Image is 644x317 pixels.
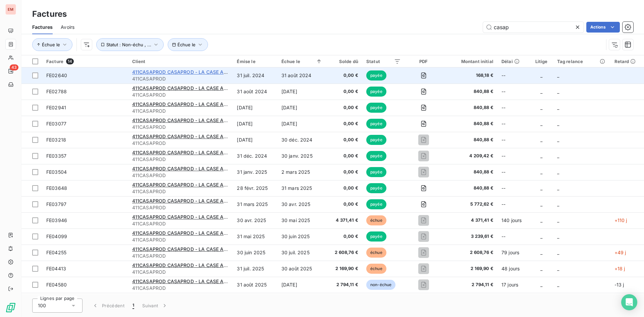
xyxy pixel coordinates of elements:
[557,121,559,126] span: _
[534,59,549,64] div: Litige
[132,204,229,211] span: 411CASAPROD
[132,230,239,236] span: 411CASAPROD CASAPROD - LA CASE A PAINS
[330,185,358,192] span: 0,00 €
[446,265,493,272] span: 2 169,90 €
[233,100,277,116] td: [DATE]
[557,105,559,110] span: _
[277,132,326,148] td: 30 déc. 2024
[614,282,624,287] span: -13 j
[366,103,386,113] span: payée
[483,22,584,33] input: Rechercher
[497,84,530,100] td: --
[46,266,66,271] span: FE04413
[446,104,493,111] span: 840,88 €
[233,261,277,277] td: 31 juil. 2025
[557,266,559,271] span: _
[330,217,358,224] span: 4 371,41 €
[132,75,229,82] span: 411CASAPROD
[330,72,358,79] span: 0,00 €
[66,58,74,64] span: 14
[540,121,542,126] span: _
[10,64,18,70] span: 43
[557,59,606,64] div: Tag relance
[138,299,172,313] button: Suivant
[177,42,196,47] span: Échue le
[233,277,277,293] td: 31 août 2025
[366,280,395,290] span: non-échue
[366,151,386,161] span: payée
[497,212,530,228] td: 140 jours
[277,277,326,293] td: [DATE]
[46,89,67,94] span: FE02788
[497,277,530,293] td: 17 jours
[132,85,239,91] span: 411CASAPROD CASAPROD - LA CASE A PAINS
[366,199,386,209] span: payée
[557,233,559,239] span: _
[557,153,559,159] span: _
[277,164,326,180] td: 2 mars 2025
[132,302,134,309] span: 1
[540,89,542,94] span: _
[132,182,239,188] span: 411CASAPROD CASAPROD - LA CASE A PAINS
[330,153,358,159] span: 0,00 €
[32,38,72,51] button: Échue le
[132,214,239,220] span: 411CASAPROD CASAPROD - LA CASE A PAINS
[557,217,559,223] span: _
[540,201,542,207] span: _
[366,59,401,64] div: Statut
[557,201,559,207] span: _
[446,217,493,224] span: 4 371,41 €
[330,233,358,240] span: 0,00 €
[497,67,530,84] td: --
[557,89,559,94] span: _
[233,245,277,261] td: 30 juin 2025
[132,134,239,139] span: 411CASAPROD CASAPROD - LA CASE A PAINS
[132,198,239,204] span: 411CASAPROD CASAPROD - LA CASE A PAINS
[330,249,358,256] span: 2 608,76 €
[557,72,559,78] span: _
[132,278,239,284] span: 411CASAPROD CASAPROD - LA CASE A PAINS
[132,140,229,147] span: 411CASAPROD
[233,164,277,180] td: 31 janv. 2025
[366,183,386,193] span: payée
[366,119,386,129] span: payée
[446,59,493,64] div: Montant initial
[501,59,526,64] div: Délai
[277,228,326,245] td: 30 juin 2025
[46,137,66,143] span: FE03218
[614,59,640,64] div: Retard
[132,156,229,163] span: 411CASAPROD
[277,245,326,261] td: 30 juil. 2025
[281,59,322,64] div: Échue le
[540,137,542,143] span: _
[46,250,66,255] span: FE04255
[132,117,239,123] span: 411CASAPROD CASAPROD - LA CASE A PAINS
[277,212,326,228] td: 30 mai 2025
[330,281,358,288] span: 2 794,11 €
[38,302,46,309] span: 100
[46,105,66,110] span: FE02941
[330,104,358,111] span: 0,00 €
[540,153,542,159] span: _
[557,169,559,175] span: _
[237,59,273,64] div: Émise le
[233,67,277,84] td: 31 juil. 2024
[132,150,239,155] span: 411CASAPROD CASAPROD - LA CASE A PAINS
[277,261,326,277] td: 30 août 2025
[446,201,493,208] span: 5 772,62 €
[132,220,229,227] span: 411CASAPROD
[168,38,208,51] button: Échue le
[557,137,559,143] span: _
[46,59,63,64] span: Facture
[46,121,66,126] span: FE03077
[446,249,493,256] span: 2 608,76 €
[233,84,277,100] td: 31 août 2024
[540,169,542,175] span: _
[446,72,493,79] span: 168,18 €
[540,266,542,271] span: _
[540,282,542,287] span: _
[540,217,542,223] span: _
[132,188,229,195] span: 411CASAPROD
[330,265,358,272] span: 2 169,90 €
[132,236,229,243] span: 411CASAPROD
